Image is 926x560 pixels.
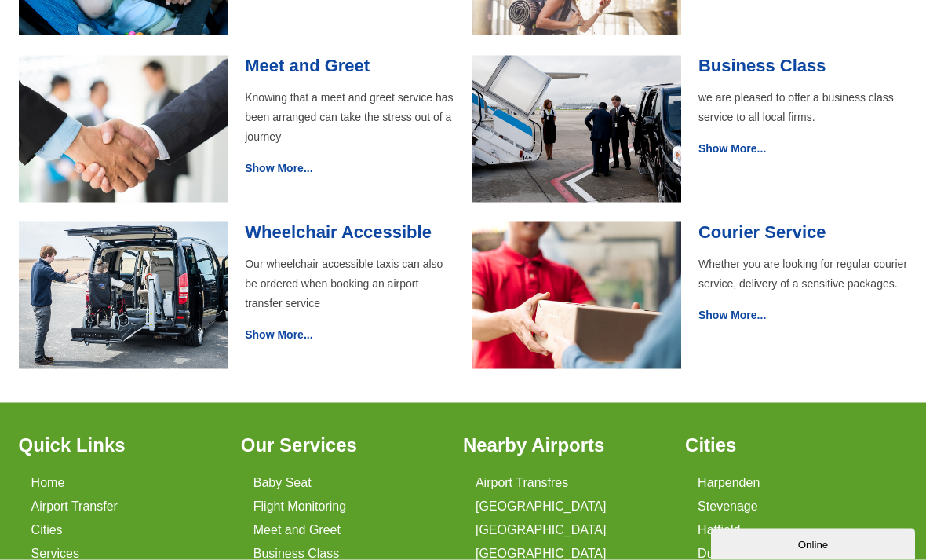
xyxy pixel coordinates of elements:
[253,500,346,514] a: Flight Monitoring
[31,500,118,514] a: Airport Transfer
[241,434,446,456] h3: Our Services
[698,142,766,155] a: Show More...
[476,523,607,537] a: [GEOGRAPHIC_DATA]
[31,476,65,490] a: Home
[698,222,826,242] a: Courier Service
[253,476,312,490] a: Baby Seat
[698,309,766,321] a: Show More...
[245,254,454,313] p: Our wheelchair accessible taxis can also be ordered when booking an airport transfer service
[253,523,341,537] a: Meet and Greet
[245,162,312,174] a: Show More...
[476,500,607,514] a: [GEOGRAPHIC_DATA]
[463,434,668,456] h3: Nearby Airports
[31,523,63,537] a: Cities
[472,56,680,202] img: Business Class Taxis
[19,434,224,456] h3: Quick Links
[19,56,228,202] img: Meet and Greet
[698,88,907,127] p: we are pleased to offer a business class service to all local firms.
[476,476,568,490] a: Airport Transfres
[698,476,760,490] a: Harpenden
[472,222,680,368] img: Courier Service
[685,434,890,456] h3: Cities
[19,222,228,368] img: Wheelchair Accessibility
[711,525,918,560] iframe: chat widget
[698,254,907,294] p: Whether you are looking for regular courier service, delivery of a sensitive packages.
[245,88,454,147] p: Knowing that a meet and greet service has been arranged can take the stress out of a journey
[245,222,432,242] a: Wheelchair Accessible
[245,328,312,341] a: Show More...
[698,500,758,514] a: Stevenage
[698,56,826,75] a: Business Class
[698,523,740,537] a: Hatfield
[245,56,370,75] a: Meet and Greet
